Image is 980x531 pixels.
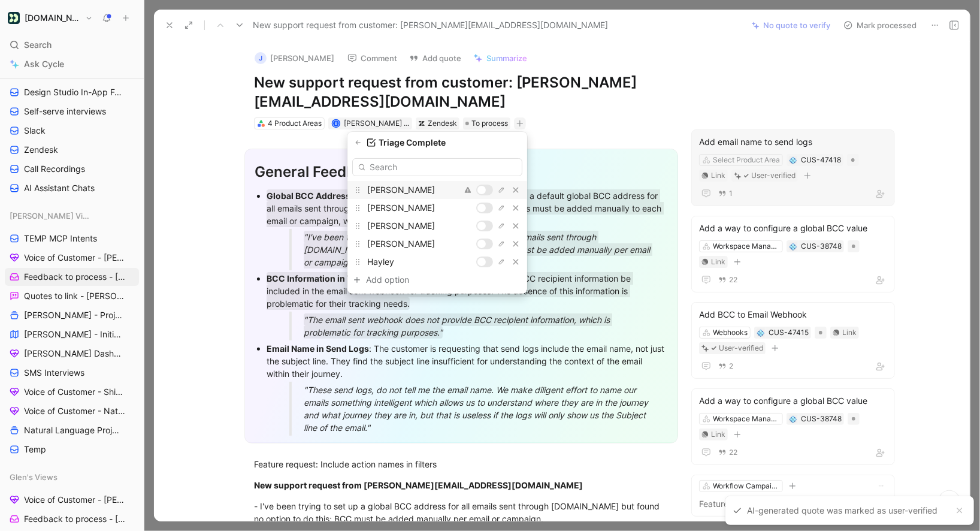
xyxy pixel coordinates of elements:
div: [PERSON_NAME] [347,181,527,199]
div: Triage Complete [347,137,527,149]
div: Add option [366,273,456,287]
span: [PERSON_NAME] [367,221,435,231]
div: [PERSON_NAME] [347,235,527,253]
div: [PERSON_NAME] [347,199,527,217]
input: Search [352,158,522,176]
span: Hayley [367,257,394,267]
div: Hayley [347,253,527,271]
span: [PERSON_NAME] [367,185,435,195]
span: [PERSON_NAME] [367,239,435,249]
div: [PERSON_NAME] [347,217,527,235]
div: AI-generated quote was marked as user-verified [747,503,948,518]
span: [PERSON_NAME] [367,203,435,213]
